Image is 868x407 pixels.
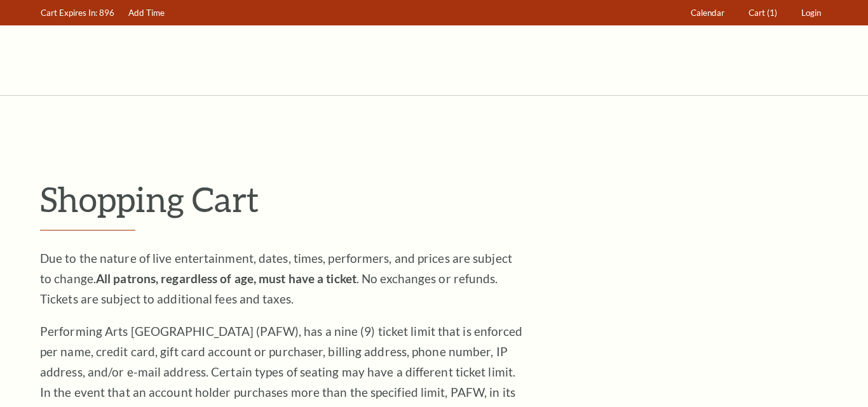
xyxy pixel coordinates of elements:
[96,271,356,286] strong: All patrons, regardless of age, must have a ticket
[41,8,97,18] span: Cart Expires In:
[796,1,827,25] a: Login
[743,1,783,25] a: Cart (1)
[685,1,731,25] a: Calendar
[40,251,512,306] span: Due to the nature of live entertainment, dates, times, performers, and prices are subject to chan...
[691,8,724,18] span: Calendar
[749,8,765,18] span: Cart
[99,8,114,18] span: 896
[767,8,777,18] span: (1)
[801,8,821,18] span: Login
[40,178,828,220] p: Shopping Cart
[123,1,171,25] a: Add Time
